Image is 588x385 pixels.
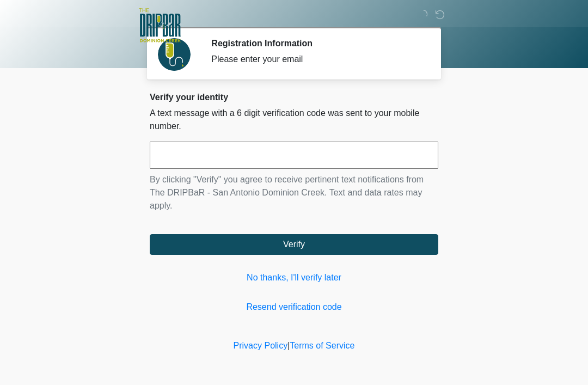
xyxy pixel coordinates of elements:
p: A text message with a 6 digit verification code was sent to your mobile number. [150,107,438,133]
a: | [287,341,290,350]
a: Resend verification code [150,301,438,314]
a: Privacy Policy [234,341,288,350]
h2: Verify your identity [150,92,438,102]
img: Agent Avatar [158,38,191,71]
div: Please enter your email [211,53,422,66]
a: No thanks, I'll verify later [150,271,438,284]
img: The DRIPBaR - San Antonio Dominion Creek Logo [139,8,181,44]
button: Verify [150,234,438,255]
a: Terms of Service [290,341,354,350]
p: By clicking "Verify" you agree to receive pertinent text notifications from The DRIPBaR - San Ant... [150,173,438,212]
